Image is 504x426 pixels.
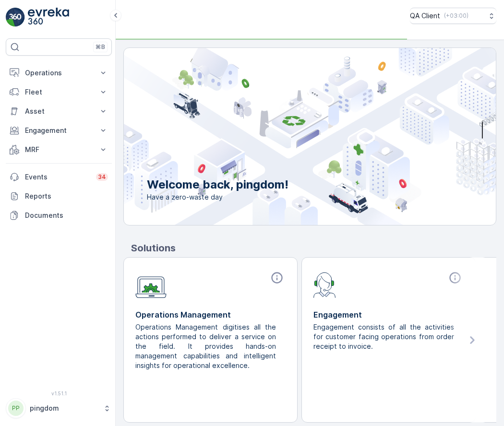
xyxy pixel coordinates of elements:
p: pingdom [30,403,98,413]
p: ( +03:00 ) [444,12,468,20]
span: Have a zero-waste day [147,192,288,202]
p: Fleet [25,87,93,97]
a: Reports [6,187,112,206]
p: Documents [25,211,108,220]
p: Operations [25,68,93,78]
img: module-icon [135,271,167,298]
button: PPpingdom [6,398,112,418]
p: Welcome back, pingdom! [147,177,288,192]
a: Documents [6,206,112,225]
p: 34 [98,173,106,181]
span: v 1.51.1 [6,390,112,396]
p: MRF [25,145,93,154]
p: Events [25,172,90,182]
button: QA Client(+03:00) [410,8,496,24]
button: Asset [6,102,112,121]
button: MRF [6,140,112,159]
a: Events34 [6,167,112,187]
button: Engagement [6,121,112,140]
p: Engagement [25,126,93,135]
img: logo [6,8,25,27]
img: city illustration [81,48,496,225]
p: ⌘B [96,43,105,51]
p: Operations Management [135,309,286,320]
p: QA Client [410,11,440,21]
p: Operations Management digitises all the actions performed to deliver a service on the field. It p... [135,322,278,370]
p: Engagement [313,309,464,320]
div: PP [8,401,24,416]
img: logo_light-DOdMpM7g.png [28,8,69,27]
p: Solutions [131,241,496,255]
button: Operations [6,63,112,83]
p: Engagement consists of all the activities for customer facing operations from order receipt to in... [313,322,456,351]
img: module-icon [313,271,336,298]
button: Fleet [6,83,112,102]
p: Reports [25,191,108,201]
p: Asset [25,106,93,116]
